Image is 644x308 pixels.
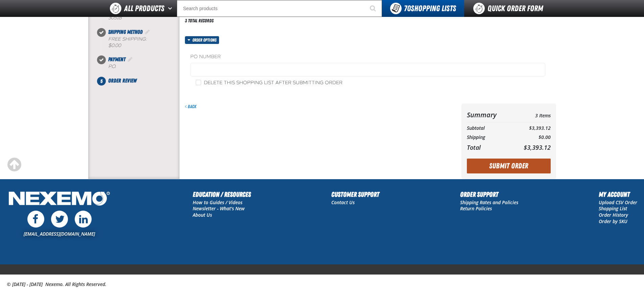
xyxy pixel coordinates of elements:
a: About Us [193,212,212,218]
span: Payment [108,56,125,63]
a: Edit Payment [127,56,134,63]
a: Order History [599,212,628,218]
span: All Products [124,2,164,15]
a: Contact Us [331,199,355,206]
a: Back [185,104,196,109]
input: Delete this shopping list after submitting order [196,80,201,85]
th: Subtotal [467,124,511,133]
button: Order options [185,36,219,44]
td: $0.00 [510,133,550,142]
button: Submit Order [467,159,551,173]
span: Shipping Method [108,29,143,35]
label: PO Number [190,54,545,60]
div: P.O. [108,64,180,70]
li: Payment. Step 4 of 5. Completed [101,55,180,77]
th: Total [467,142,511,153]
li: Order Review. Step 5 of 5. Not Completed [101,77,180,85]
span: $3,393.12 [524,143,551,151]
div: Free Shipping: [108,36,180,49]
a: Shopping List [599,205,627,212]
h2: Education / Resources [193,189,251,199]
a: Shipping Rates and Policies [460,199,518,206]
th: Summary [467,109,511,121]
span: Shopping Lists [404,4,456,13]
h2: Customer Support [331,189,379,199]
a: Newsletter - What's New [193,205,245,212]
span: 5 [97,77,106,86]
a: [EMAIL_ADDRESS][DOMAIN_NAME] [24,231,95,237]
span: Order Review [108,77,137,84]
div: 3 total records [185,18,214,24]
img: Nexemo Logo [7,189,112,209]
a: Edit Shipping Method [144,29,151,35]
label: Delete this shopping list after submitting order [196,80,342,86]
strong: $0.00 [108,43,121,48]
div: Scroll to the top [7,157,22,172]
td: 3 Items [510,109,550,121]
a: Return Policies [460,205,492,212]
th: Shipping [467,133,511,142]
h2: Order Support [460,189,518,199]
bdo: 30518 [108,15,122,21]
a: Upload CSV Order [599,199,637,206]
li: Shipping Method. Step 3 of 5. Completed [101,28,180,56]
a: Order by SKU [599,218,627,224]
td: $3,393.12 [510,124,550,133]
strong: 70 [404,4,411,13]
a: How to Guides / Videos [193,199,242,206]
span: Order options [192,36,219,44]
h2: My Account [599,189,637,199]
